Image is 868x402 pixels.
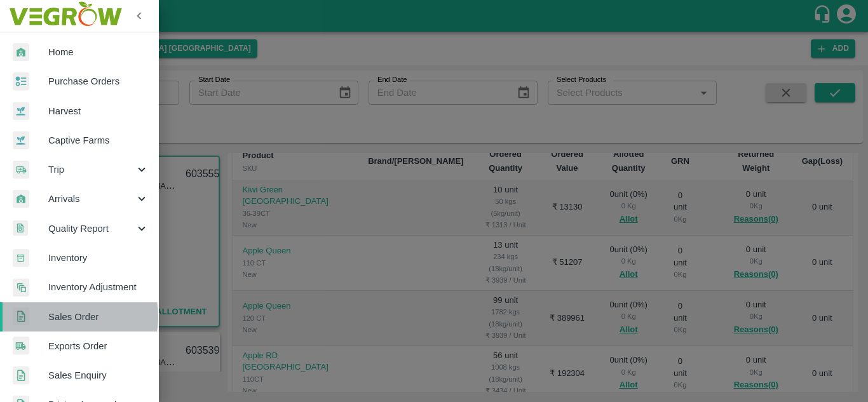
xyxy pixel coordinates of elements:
span: Quality Report [48,222,135,236]
img: reciept [13,72,29,91]
span: Arrivals [48,192,135,206]
span: Inventory [48,251,149,265]
img: sales [13,366,29,385]
img: shipments [13,337,29,355]
img: whInventory [13,249,29,267]
span: Home [48,45,149,59]
span: Harvest [48,104,149,118]
img: whArrival [13,190,29,208]
img: whArrival [13,43,29,62]
img: delivery [13,161,29,179]
img: inventory [13,278,29,297]
img: qualityReport [13,220,28,236]
span: Inventory Adjustment [48,280,149,294]
span: Trip [48,163,135,177]
img: sales [13,307,29,326]
span: Sales Order [48,310,149,324]
span: Purchase Orders [48,74,149,88]
span: Sales Enquiry [48,368,149,382]
span: Captive Farms [48,133,149,147]
img: harvest [13,131,29,150]
span: Exports Order [48,339,149,353]
img: harvest [13,102,29,121]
